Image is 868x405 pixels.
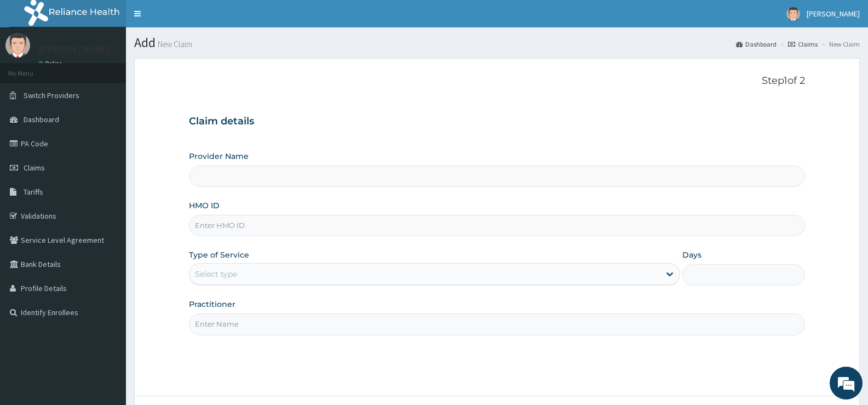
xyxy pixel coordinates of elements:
[5,33,30,58] img: User Image
[736,39,777,49] a: Dashboard
[189,313,805,335] input: Enter Name
[24,90,79,100] span: Switch Providers
[38,44,110,54] p: [PERSON_NAME]
[195,269,237,279] div: Select type
[189,151,249,162] label: Provider Name
[189,215,805,236] input: Enter HMO ID
[134,36,860,50] h1: Add
[24,187,43,197] span: Tariffs
[189,75,805,87] p: Step 1 of 2
[189,200,220,211] label: HMO ID
[682,249,702,260] label: Days
[788,39,818,49] a: Claims
[24,163,45,173] span: Claims
[156,40,192,48] small: New Claim
[38,60,65,67] a: Online
[189,116,805,128] h3: Claim details
[807,9,860,19] span: [PERSON_NAME]
[24,115,59,124] span: Dashboard
[189,299,235,310] label: Practitioner
[189,249,249,260] label: Type of Service
[786,7,800,21] img: User Image
[819,39,860,49] li: New Claim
